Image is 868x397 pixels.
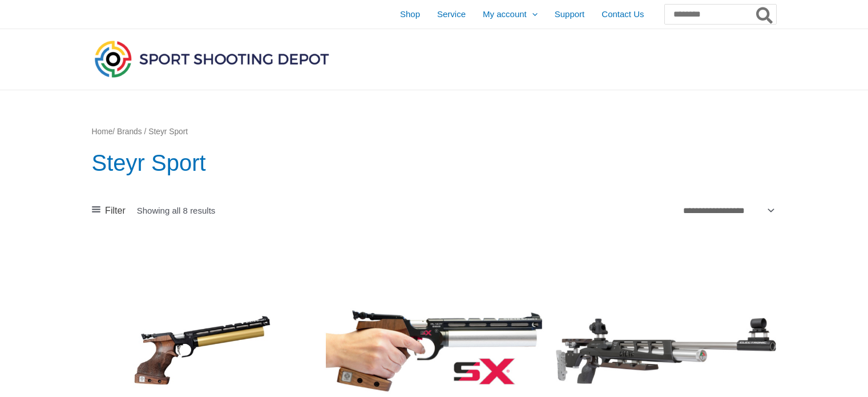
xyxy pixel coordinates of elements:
span: Filter [105,202,126,219]
nav: Breadcrumb [92,125,777,139]
a: Filter [92,202,126,219]
a: Home [92,127,113,136]
img: Sport Shooting Depot [92,38,332,80]
h1: Steyr Sport [92,147,777,179]
button: Search [754,5,776,24]
p: Showing all 8 results [137,206,216,215]
select: Shop order [679,202,777,219]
